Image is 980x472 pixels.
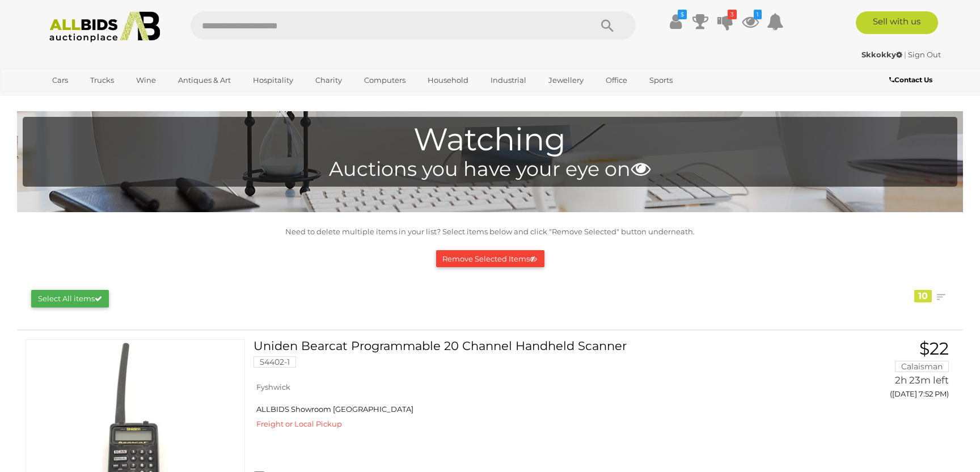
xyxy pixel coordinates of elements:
[28,123,952,157] h1: Watching
[483,71,534,90] a: Industrial
[814,339,952,405] a: $22 Calaisman 2h 23m left ([DATE] 7:52 PM)
[246,71,301,90] a: Hospitality
[742,11,759,32] a: 1
[43,11,166,43] img: Allbids.com.au
[31,290,109,307] button: Select All items
[308,71,349,90] a: Charity
[889,74,935,86] a: Contact Us
[45,71,75,90] a: Cars
[129,71,163,90] a: Wine
[579,11,636,40] button: Search
[856,11,938,34] a: Sell with us
[598,71,635,90] a: Office
[908,50,941,59] a: Sign Out
[717,11,734,32] a: 3
[420,71,476,90] a: Household
[904,50,906,59] span: |
[642,71,680,90] a: Sports
[357,71,413,90] a: Computers
[541,71,591,90] a: Jewellery
[728,10,737,19] i: 3
[23,225,957,238] p: Need to delete multiple items in your list? Select items below and click "Remove Selected" button...
[667,11,684,32] a: $
[754,10,762,19] i: 1
[436,250,544,268] button: Remove Selected Items
[889,75,932,84] b: Contact Us
[171,71,238,90] a: Antiques & Art
[861,50,902,59] strong: Skkokky
[262,339,797,376] a: Uniden Bearcat Programmable 20 Channel Handheld Scanner 54402-1
[28,158,952,180] h4: Auctions you have your eye on
[83,71,121,90] a: Trucks
[45,90,140,108] a: [GEOGRAPHIC_DATA]
[861,50,904,59] a: Skkokky
[678,10,687,19] i: $
[914,290,932,302] div: 10
[919,338,949,359] span: $22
